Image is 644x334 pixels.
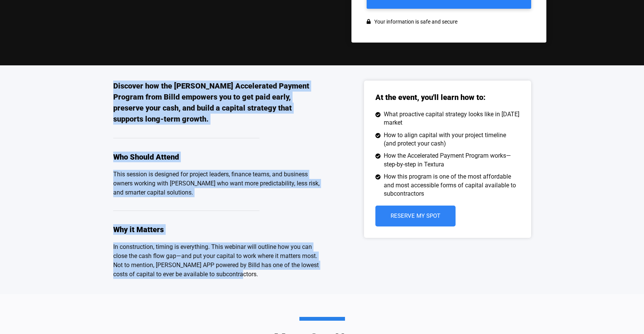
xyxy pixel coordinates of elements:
[375,92,486,103] h3: At the event, you'll learn how to:
[375,206,456,226] a: Reserve My Spot
[113,81,322,125] p: Discover how the [PERSON_NAME] Accelerated Payment Program from Billd empowers you to get paid ea...
[372,16,457,27] span: Your information is safe and secure
[113,152,322,162] h3: Who Should Attend
[382,110,520,127] span: What proactive capital strategy looks like in [DATE] market
[113,170,322,197] p: This session is designed for project leaders, finance teams, and business owners working with [PE...
[382,131,520,148] span: How to align capital with your project timeline (and protect your cash)
[382,173,520,198] span: How this program is one of the most affordable and most accessible forms of capital available to ...
[382,152,520,169] span: How the Accelerated Payment Program works—step-by-step in Textura
[113,242,322,279] div: In construction, timing is everything. This webinar will outline how you can close the cash flow ...
[113,224,322,235] h3: Why it Matters
[391,213,440,219] span: Reserve My Spot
